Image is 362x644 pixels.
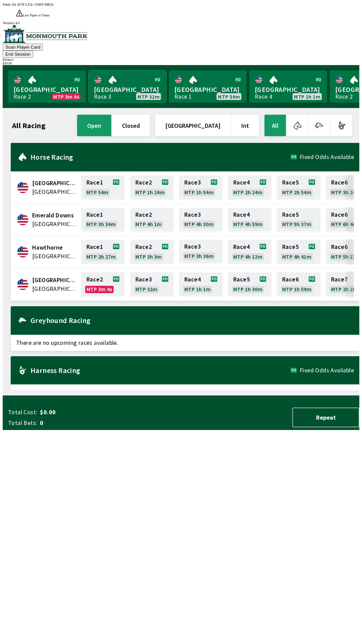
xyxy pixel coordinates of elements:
span: Race 5 [282,180,299,185]
span: Fixed Odds Available [300,154,354,160]
span: MTP 1h 24m [135,190,165,195]
span: Total Bets: [8,419,37,427]
span: MTP 3h 34m [86,221,116,227]
span: MTP 3m 4s [86,286,112,292]
div: Balance [3,58,359,61]
span: Race 2 [135,180,152,185]
button: [GEOGRAPHIC_DATA] [155,115,231,136]
button: All [264,115,286,136]
div: Race 2 [13,94,31,99]
a: Race3MTP 3h 36m [179,240,223,264]
span: Race 3 [184,180,201,185]
div: Race 1 [174,94,192,99]
a: [GEOGRAPHIC_DATA]Race 2MTP 3m 4s [8,70,86,103]
span: Race 6 [282,277,299,282]
span: Race 3 [184,212,201,217]
span: Race 4 [233,244,250,250]
div: Race 4 [255,94,272,99]
span: MTP 54m [86,190,109,195]
span: MTP 1h 1m [184,286,211,292]
a: Race2MTP 3h 3m [130,240,174,264]
span: MTP 4h 30m [184,221,214,227]
span: MTP 2h 27m [86,254,116,259]
a: Race1MTP 54m [81,175,125,200]
a: Race2MTP 1h 24m [130,175,174,200]
span: Race 3 [135,277,152,282]
span: Race 7 [331,277,348,282]
span: Race 4 [184,277,201,282]
span: Fixed Odds Available [300,368,354,373]
a: [GEOGRAPHIC_DATA]Race 4MTP 1h 1m [249,70,327,103]
div: Version 1.4.0 [3,21,359,25]
a: [GEOGRAPHIC_DATA]Race 1MTP 54m [169,70,247,103]
span: $0.00 [40,408,145,416]
span: [GEOGRAPHIC_DATA] [13,85,80,94]
span: MTP 2h 54m [282,190,311,195]
span: MTP 3h 3m [135,254,162,259]
span: [GEOGRAPHIC_DATA] [174,85,241,94]
span: Race 5 [233,277,250,282]
h2: Greyhound Racing [31,318,354,323]
span: Monmouth Park [32,276,77,284]
span: Total Cost: [8,408,37,416]
button: Int [231,115,259,136]
span: Race 4 [233,180,250,185]
button: End Session [3,51,33,58]
span: MTP 4h 59m [233,221,262,227]
button: Scan Player Card [3,44,43,51]
span: 0 [40,419,145,427]
span: MTP 5h 13m [331,254,360,259]
a: Race3MTP 32m [130,272,174,297]
span: Race 6 [331,180,348,185]
h1: All Racing [12,123,46,128]
a: [GEOGRAPHIC_DATA]Race 3MTP 32m [88,70,166,103]
span: Low Paper or Toner [23,13,50,17]
a: Race4MTP 4h 12m [228,240,271,264]
span: Repeat [298,414,353,421]
a: Race6MTP 1h 59m [277,272,320,297]
a: Race3MTP 1h 54m [179,175,223,200]
span: Emerald Downs [32,211,77,220]
div: $ 20.00 [3,61,359,65]
a: Race2MTP 4h 1m [130,208,174,231]
a: Race5MTP 2h 54m [277,175,320,200]
span: MTP 6h 4m [331,221,358,227]
h2: Horse Racing [31,154,291,160]
a: Race5MTP 5h 37m [277,208,320,231]
a: Race1MTP 2h 27m [81,240,125,264]
span: MTP 2h 24m [233,190,262,195]
a: Race4MTP 4h 59m [228,208,271,231]
span: Race 2 [135,244,152,250]
span: Race 5 [282,244,299,250]
span: Race 5 [282,212,299,217]
span: Race 6 [331,244,348,250]
span: MTP 32m [135,286,158,292]
span: Hawthorne [32,243,77,252]
a: Race1MTP 3h 34m [81,208,125,231]
span: Canterbury Park [32,179,77,187]
span: Race 3 [184,244,201,249]
span: United States [32,284,77,293]
span: United States [32,252,77,261]
span: MTP 1h 30m [233,286,262,292]
span: United States [32,187,77,196]
span: Race 1 [86,212,103,217]
span: MTP 54m [218,94,240,99]
span: MTP 1h 59m [282,286,311,292]
a: Race2MTP 3m 4s [81,272,125,297]
span: B7JF-LZ5L-VHBT-MBOL [17,3,54,6]
span: Race 4 [233,212,250,217]
span: Race 1 [86,244,103,250]
h2: Harness Racing [31,368,291,373]
span: MTP 2h 28m [331,286,360,292]
span: MTP 4h 41m [282,254,311,259]
div: Race 2 [335,94,353,99]
span: Race 2 [86,277,103,282]
span: MTP 4h 1m [135,221,162,227]
a: Race5MTP 1h 30m [228,272,271,297]
span: MTP 3h 24m [331,190,360,195]
a: Race4MTP 2h 24m [228,175,271,200]
span: Race 2 [135,212,152,217]
span: Race 1 [86,180,103,185]
span: MTP 5h 37m [282,221,311,227]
